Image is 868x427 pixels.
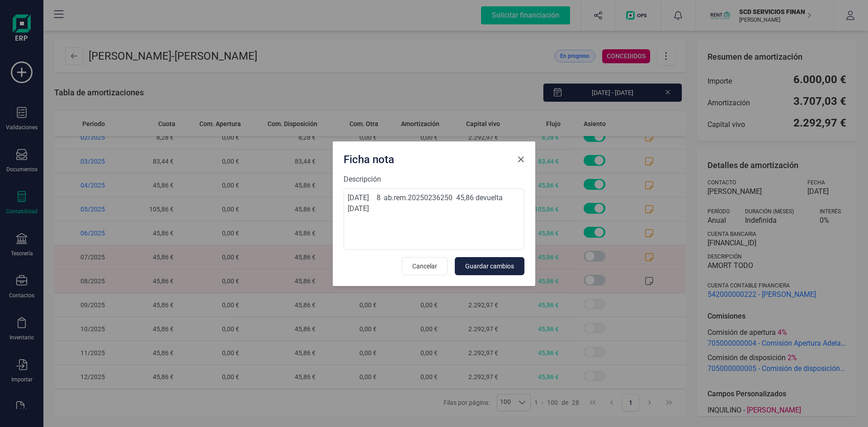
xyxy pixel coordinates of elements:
[514,152,528,167] button: Close
[455,257,524,275] button: Guardar cambios
[402,257,448,275] button: Cancelar
[412,262,437,271] span: Cancelar
[344,188,524,250] textarea: [DATE] 8 ab.rem.20250236250 45,86 devuelta [DATE]
[344,174,524,185] label: Descripción
[465,262,514,271] span: Guardar cambios
[340,149,514,167] div: Ficha nota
